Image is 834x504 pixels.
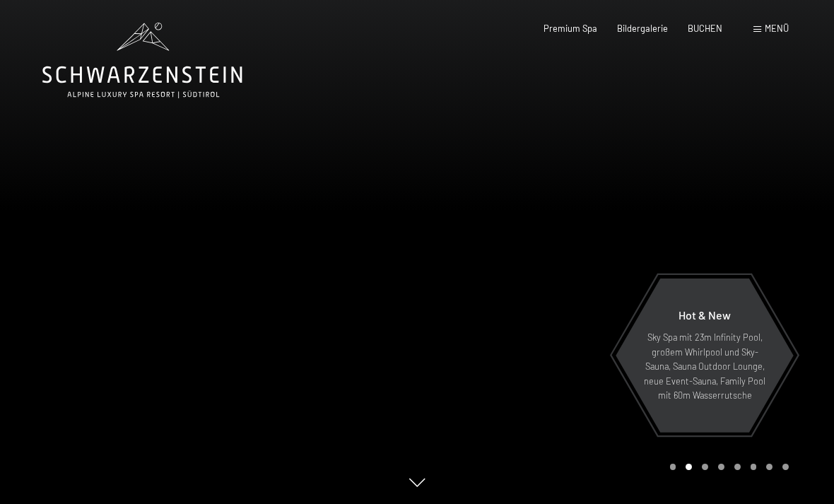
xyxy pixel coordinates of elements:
[280,286,397,300] span: Einwilligung Marketing*
[765,23,789,34] span: Menü
[679,308,731,322] span: Hot & New
[665,464,789,470] div: Carousel Pagination
[734,464,741,470] div: Carousel Page 5
[617,23,668,34] a: Bildergalerie
[686,464,692,470] div: Carousel Page 2 (Current Slide)
[670,464,676,470] div: Carousel Page 1
[766,464,773,470] div: Carousel Page 7
[782,464,789,470] div: Carousel Page 8
[751,464,757,470] div: Carousel Page 6
[615,278,794,433] a: Hot & New Sky Spa mit 23m Infinity Pool, großem Whirlpool und Sky-Sauna, Sauna Outdoor Lounge, ne...
[544,23,597,34] a: Premium Spa
[643,330,766,402] p: Sky Spa mit 23m Infinity Pool, großem Whirlpool und Sky-Sauna, Sauna Outdoor Lounge, neue Event-S...
[718,464,724,470] div: Carousel Page 4
[688,23,722,34] a: BUCHEN
[702,464,708,470] div: Carousel Page 3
